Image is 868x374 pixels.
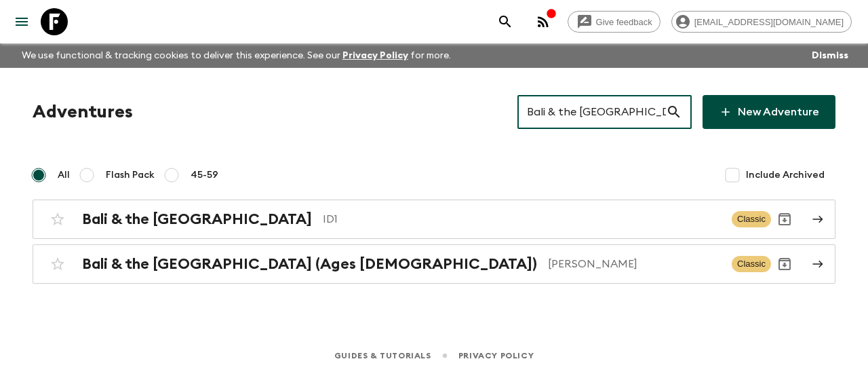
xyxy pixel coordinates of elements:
span: Flash Pack [106,168,155,182]
button: menu [8,8,35,35]
span: [EMAIL_ADDRESS][DOMAIN_NAME] [687,17,851,27]
a: Bali & the [GEOGRAPHIC_DATA]ID1ClassicArchive [33,200,835,239]
h2: Bali & the [GEOGRAPHIC_DATA] (Ages [DEMOGRAPHIC_DATA]) [82,255,537,273]
button: Archive [771,206,798,233]
span: 45-59 [191,168,218,182]
a: Give feedback [568,11,660,33]
button: search adventures [492,8,519,35]
a: Privacy Policy [458,348,534,363]
span: Classic [732,256,771,272]
span: All [58,168,70,182]
button: Archive [771,250,798,278]
a: New Adventure [703,95,835,129]
span: Classic [732,211,771,227]
p: We use functional & tracking cookies to deliver this experience. See our for more. [16,43,456,68]
p: ID1 [323,211,721,227]
div: [EMAIL_ADDRESS][DOMAIN_NAME] [671,11,852,33]
h2: Bali & the [GEOGRAPHIC_DATA] [82,210,312,228]
span: Give feedback [589,17,660,27]
button: Dismiss [808,46,852,65]
p: [PERSON_NAME] [548,256,721,272]
input: e.g. AR1, Argentina [517,93,666,131]
h1: Adventures [33,98,133,126]
span: Include Archived [746,168,825,182]
a: Guides & Tutorials [334,348,431,363]
a: Bali & the [GEOGRAPHIC_DATA] (Ages [DEMOGRAPHIC_DATA])[PERSON_NAME]ClassicArchive [33,244,835,284]
a: Privacy Policy [342,51,408,60]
